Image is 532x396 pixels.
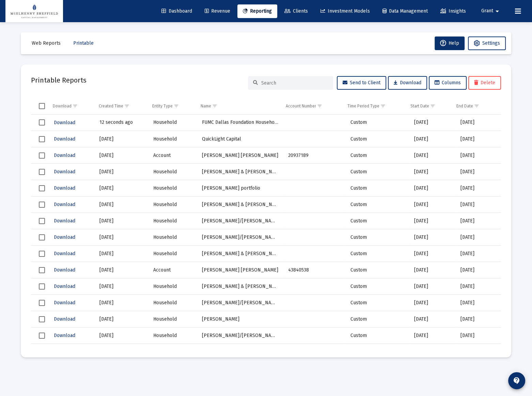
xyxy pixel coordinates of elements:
[95,295,148,311] td: [DATE]
[197,262,283,278] td: [PERSON_NAME] [PERSON_NAME]
[474,80,495,86] span: Delete
[124,103,129,108] span: Show filter options for column 'Created Time'
[409,278,456,295] td: [DATE]
[54,185,75,191] span: Download
[346,213,409,229] td: Custom
[197,229,283,246] td: [PERSON_NAME]/[PERSON_NAME]
[456,131,501,147] td: [DATE]
[317,103,322,108] span: Show filter options for column 'Account Number'
[382,8,428,14] span: Data Management
[281,98,342,114] td: Column Account Number
[94,98,147,114] td: Column Created Time
[456,311,501,327] td: [DATE]
[394,80,421,86] span: Download
[39,333,45,339] div: Select row
[212,103,217,108] span: Show filter options for column 'Name'
[53,281,76,291] button: Download
[53,200,76,209] button: Download
[39,267,45,273] div: Select row
[409,229,456,246] td: [DATE]
[283,344,346,360] td: 70323907
[243,8,272,14] span: Reporting
[53,183,76,193] button: Download
[409,262,456,278] td: [DATE]
[54,283,75,289] span: Download
[99,103,123,109] div: Created Time
[456,115,501,131] td: [DATE]
[237,4,277,18] a: Reporting
[54,316,75,322] span: Download
[346,262,409,278] td: Custom
[54,234,75,240] span: Download
[346,246,409,262] td: Custom
[456,327,501,344] td: [DATE]
[53,167,76,177] button: Download
[148,246,197,262] td: Household
[95,262,148,278] td: [DATE]
[409,147,456,164] td: [DATE]
[54,169,75,175] span: Download
[73,40,94,46] span: Printable
[11,4,58,18] img: Dashboard
[513,377,521,385] mat-icon: contact_support
[346,131,409,147] td: Custom
[440,40,459,46] span: Help
[148,180,197,196] td: Household
[54,333,75,338] span: Download
[346,196,409,213] td: Custom
[440,8,466,14] span: Insights
[409,327,456,344] td: [DATE]
[39,251,45,257] div: Select row
[148,147,197,164] td: Account
[39,103,45,109] div: Select all
[342,98,405,114] td: Column Time Period Type
[409,164,456,180] td: [DATE]
[54,251,75,256] span: Download
[197,196,283,213] td: [PERSON_NAME] & [PERSON_NAME]
[197,278,283,295] td: [PERSON_NAME] & [PERSON_NAME]
[53,298,76,308] button: Download
[148,164,197,180] td: Household
[39,185,45,191] div: Select row
[54,152,75,158] span: Download
[95,213,148,229] td: [DATE]
[205,8,230,14] span: Revenue
[53,265,76,275] button: Download
[148,295,197,311] td: Household
[456,213,501,229] td: [DATE]
[493,4,501,18] mat-icon: arrow_drop_down
[456,103,473,109] div: End Date
[31,98,501,347] div: Data grid
[481,8,493,14] span: Grant
[95,147,148,164] td: [DATE]
[95,196,148,213] td: [DATE]
[409,180,456,196] td: [DATE]
[197,164,283,180] td: [PERSON_NAME] & [PERSON_NAME] Household
[148,196,197,213] td: Household
[54,267,75,273] span: Download
[39,283,45,290] div: Select row
[279,4,313,18] a: Clients
[95,344,148,360] td: [DATE]
[320,8,370,14] span: Investment Models
[346,295,409,311] td: Custom
[377,4,433,18] a: Data Management
[54,202,75,207] span: Download
[468,36,506,50] button: Settings
[68,36,99,50] button: Printable
[346,115,409,131] td: Custom
[409,213,456,229] td: [DATE]
[39,169,45,175] div: Select row
[482,40,500,46] span: Settings
[148,213,197,229] td: Household
[39,316,45,322] div: Select row
[200,103,211,109] div: Name
[409,131,456,147] td: [DATE]
[148,262,197,278] td: Account
[456,262,501,278] td: [DATE]
[337,76,386,90] button: Send to Client
[261,80,328,86] input: Search
[346,147,409,164] td: Custom
[95,327,148,344] td: [DATE]
[435,36,465,50] button: Help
